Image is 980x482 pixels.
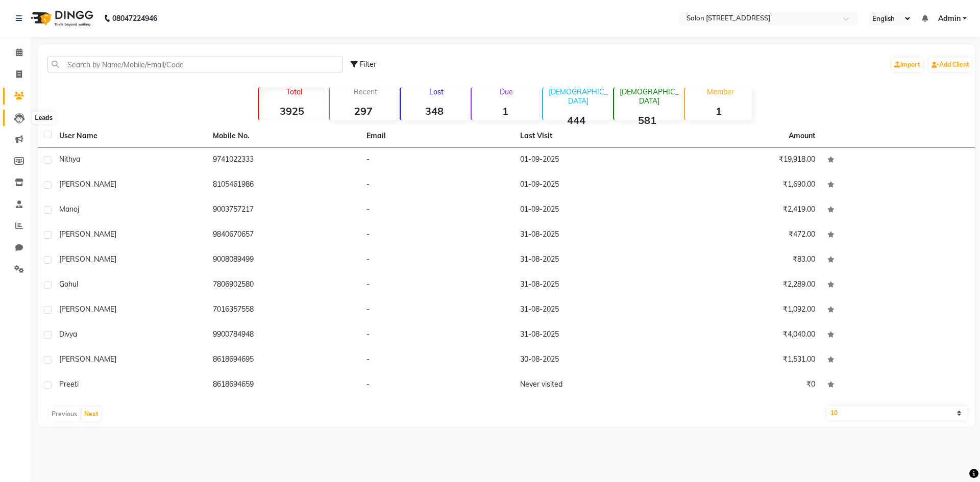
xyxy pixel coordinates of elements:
td: 31-08-2025 [514,223,668,248]
span: Filter [360,60,376,69]
td: 9900784948 [207,323,360,348]
span: [PERSON_NAME] [59,255,116,264]
span: Divya [59,329,77,339]
strong: 581 [614,114,681,126]
a: Import [892,58,923,72]
strong: 1 [685,105,752,117]
span: Manoj [59,205,79,214]
strong: 444 [543,114,610,126]
p: [DEMOGRAPHIC_DATA] [547,87,610,106]
th: Amount [782,124,821,147]
td: 9741022333 [207,148,360,173]
img: logo [26,4,96,33]
th: Email [360,124,514,148]
td: - [360,148,514,173]
td: 31-08-2025 [514,298,668,323]
td: - [360,223,514,248]
td: ₹2,419.00 [668,198,821,223]
td: ₹19,918.00 [668,148,821,173]
td: - [360,323,514,348]
span: nithya [59,155,80,164]
td: - [360,248,514,273]
td: 9840670657 [207,223,360,248]
td: ₹472.00 [668,223,821,248]
td: ₹4,040.00 [668,323,821,348]
td: ₹1,690.00 [668,173,821,198]
td: 31-08-2025 [514,248,668,273]
td: ₹1,092.00 [668,298,821,323]
a: Add Client [929,58,972,72]
td: - [360,373,514,398]
p: [DEMOGRAPHIC_DATA] [618,87,681,106]
div: Leads [32,112,55,124]
strong: 3925 [259,105,326,117]
td: ₹2,289.00 [668,273,821,298]
td: ₹83.00 [668,248,821,273]
input: Search by Name/Mobile/Email/Code [47,57,343,72]
p: Lost [405,87,468,96]
span: [PERSON_NAME] [59,305,116,314]
th: User Name [53,124,207,148]
td: - [360,273,514,298]
td: 9003757217 [207,198,360,223]
td: 31-08-2025 [514,323,668,348]
button: Next [82,407,101,421]
th: Last Visit [514,124,668,148]
span: gohul [59,280,78,289]
td: 01-09-2025 [514,173,668,198]
td: 7016357558 [207,298,360,323]
p: Due [474,87,538,96]
td: - [360,198,514,223]
strong: 297 [330,105,397,117]
td: - [360,173,514,198]
td: 01-09-2025 [514,148,668,173]
strong: 348 [401,105,468,117]
span: [PERSON_NAME] [59,354,116,364]
td: - [360,348,514,373]
th: Mobile No. [207,124,360,148]
td: Never visited [514,373,668,398]
strong: 1 [472,105,538,117]
span: Admin [938,13,961,24]
p: Member [689,87,752,96]
td: 8618694659 [207,373,360,398]
b: 08047224946 [112,4,157,33]
td: 7806902580 [207,273,360,298]
td: ₹0 [668,373,821,398]
td: ₹1,531.00 [668,348,821,373]
td: 8618694695 [207,348,360,373]
p: Total [263,87,326,96]
td: 30-08-2025 [514,348,668,373]
td: 01-09-2025 [514,198,668,223]
p: Recent [334,87,397,96]
td: 31-08-2025 [514,273,668,298]
span: [PERSON_NAME] [59,180,116,189]
td: - [360,298,514,323]
span: [PERSON_NAME] [59,230,116,239]
td: 8105461986 [207,173,360,198]
span: Preeti [59,379,79,389]
td: 9008089499 [207,248,360,273]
